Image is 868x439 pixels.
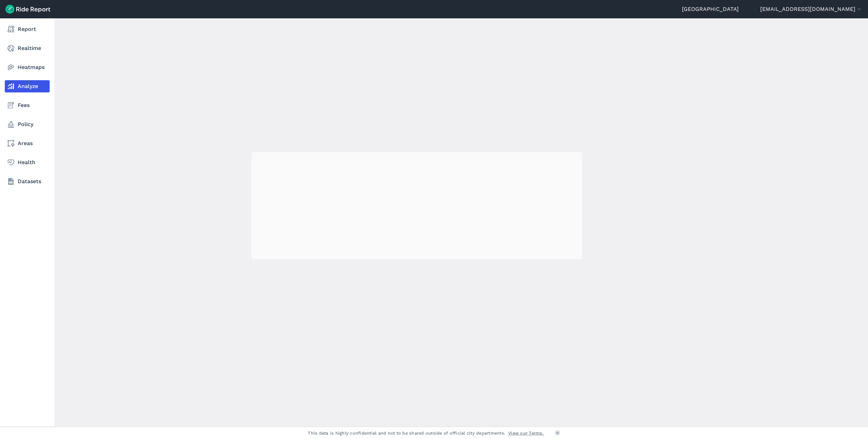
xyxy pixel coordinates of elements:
a: Analyze [5,80,50,92]
a: Heatmaps [5,61,50,73]
a: Areas [5,137,50,150]
a: Datasets [5,175,50,188]
a: View our Terms. [508,430,544,436]
div: loading [22,18,868,427]
a: [GEOGRAPHIC_DATA] [682,5,739,13]
a: Health [5,156,50,169]
div: loading [251,152,582,259]
img: Ride Report [5,5,50,14]
a: Realtime [5,42,50,54]
button: [EMAIL_ADDRESS][DOMAIN_NAME] [760,5,863,13]
a: Fees [5,99,50,111]
a: Report [5,23,50,35]
a: Policy [5,118,50,130]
